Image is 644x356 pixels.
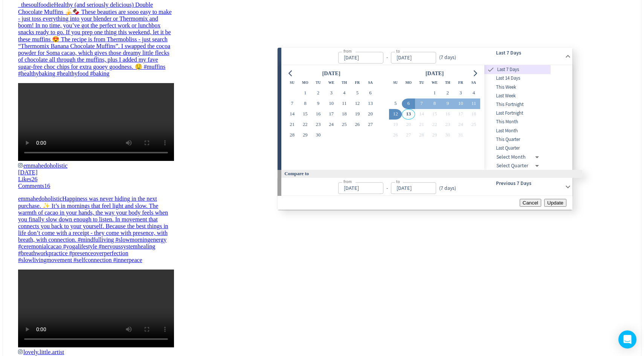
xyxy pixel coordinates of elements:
div: Compare to [278,170,582,178]
div: - [383,185,391,192]
span: 16 [44,183,50,189]
button: 16 [312,109,325,120]
div: Last 7 Days [484,65,551,74]
button: 14 [285,109,299,120]
button: Cancel [520,199,542,207]
button: 12 [351,98,364,109]
button: 28 [285,130,299,141]
button: 11 [338,98,351,109]
button: 10 [454,98,467,109]
span: Last Month [484,127,551,135]
button: 13 [364,98,377,109]
span: Update [547,200,563,206]
button: 23 [312,120,325,130]
th: Thursday [441,77,454,88]
button: 26 [389,130,402,141]
label: to [396,48,400,55]
span: Last Fortnight [484,110,551,117]
button: 8 [299,98,312,109]
div: This Fortnight [484,100,551,109]
button: 31 [454,130,467,141]
th: Saturday [364,77,377,88]
span: Last Week [484,92,551,100]
button: 15 [428,109,441,120]
label: to [396,179,400,185]
button: 29 [428,130,441,141]
th: Monday [299,77,312,88]
button: 19 [351,109,364,120]
th: Friday [351,77,364,88]
h6: Last 7 Days [496,49,562,57]
p: Happiness was never hiding in the next purchase. ✨ It’s in mornings that feel light and slow. The... [18,195,174,264]
button: 20 [402,120,415,130]
span: emmahedoholistic [23,162,67,169]
th: Sunday [389,77,402,88]
div: Open Intercom Messenger [618,330,636,348]
button: 2 [312,88,325,98]
div: ( 7 days ) [436,185,456,192]
span: _thesoulfoodie [18,2,54,8]
span: This Quarter [484,136,551,143]
div: This Quarter [484,135,551,144]
span: emmahedoholistic [18,195,62,202]
button: 19 [389,120,402,130]
th: Wednesday [325,77,338,88]
div: Select Quarter [496,161,542,170]
a: emmahedoholistic[DATE]Likes26Comments16emmahedoholisticHappiness was never hiding in the next pur... [18,162,174,349]
button: 9 [312,98,325,109]
th: Sunday [285,77,299,88]
button: 8 [428,98,441,109]
div: Select Month [496,153,542,161]
button: 6 [364,88,377,98]
div: from-to(7 days)Last 7 Days [281,65,572,170]
button: 25 [338,120,351,130]
button: 17 [325,109,338,120]
button: 5 [351,88,364,98]
div: from-to(7 days)Last 7 Days [281,48,572,65]
button: 9 [441,98,454,109]
button: 20 [364,109,377,120]
button: 15 [299,109,312,120]
span: This Month [484,118,551,126]
button: 27 [402,130,415,141]
p: Healthy (and seriously delicious) Double Chocolate Muffins 🍌🍫 These beauties are sooo easy to mak... [18,2,174,77]
button: 13 [402,109,415,120]
div: from-to(7 days)Previous 7 Days [281,178,572,196]
button: 7 [285,98,299,109]
button: 5 [389,98,402,109]
span: Last Quarter [484,145,551,152]
div: Comments [18,183,174,189]
button: 3 [454,88,467,98]
span: This Week [484,84,551,91]
button: 17 [454,109,467,120]
nav: presets [484,65,551,170]
h6: Previous 7 Days [496,179,562,188]
th: Tuesday [415,77,428,88]
div: Last Quarter [484,144,551,153]
button: 6 [402,98,415,109]
div: ( 7 days ) [436,54,459,61]
button: 4 [338,88,351,98]
div: Last Month [484,127,551,135]
th: Saturday [467,77,481,88]
button: 22 [428,120,441,130]
button: Update [544,199,566,207]
button: 26 [351,120,364,130]
span: lovely.little.artist [23,349,64,355]
th: Wednesday [428,77,441,88]
div: This Month [484,118,551,126]
label: from [343,179,352,185]
button: 1 [428,88,441,98]
button: 11 [467,98,481,109]
button: 22 [299,120,312,130]
div: Last Week [484,92,551,100]
button: 21 [415,120,428,130]
div: This Week [484,83,551,92]
span: Last 7 Days [496,66,551,73]
div: [DATE] [320,70,343,77]
button: 14 [415,109,428,120]
div: Likes [18,176,174,183]
button: 24 [325,120,338,130]
button: 3 [325,88,338,98]
button: 10 [325,98,338,109]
